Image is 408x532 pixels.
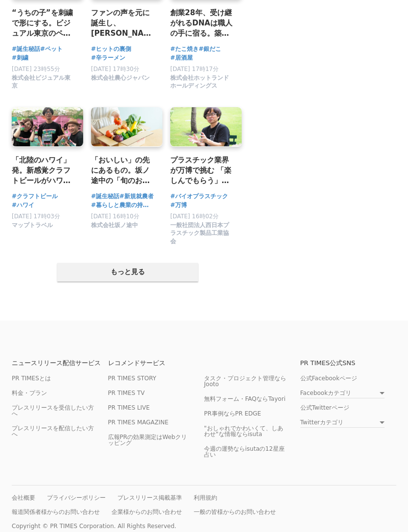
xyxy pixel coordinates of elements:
span: [DATE] 16時02分 [170,213,219,220]
a: 一般社団法人西日本プラスチック製品工業協会 [170,240,234,247]
a: 報道関係者様からのお問い合わせ [12,509,100,515]
span: [DATE] 23時55分 [12,66,60,72]
a: PR事例ならPR EDGE [204,410,261,417]
a: “うちの子”を刺繍で形にする。ビジュアル東京のペット刺繍サービス [12,7,75,39]
span: 株式会社ホットランドホールディングス [170,74,234,91]
a: ファンの声を元に誕生し、[PERSON_NAME]た「辛ラーメン トゥーンバ」。歴代製品の中で最も話題を呼んだ裏側にある、お客様との向き合い方。 [91,7,155,39]
span: [DATE] 16時10分 [91,213,139,220]
span: 株式会社農心ジャパン [91,74,150,82]
a: 「おいしい」の先にあるもの。坂ノ途中の「旬のお野菜セット」が、暮らしと農業にもたらす豊かな循環 [91,155,155,186]
a: #誕生秘話 [12,45,40,54]
a: #たこ焼き [170,45,199,54]
a: 広報PRの効果測定はWebクリッピング [108,434,187,446]
span: 一般社団法人西日本プラスチック製品工業協会 [170,221,234,246]
a: #銀だこ [199,45,221,54]
a: Twitterカテゴリ [300,419,385,428]
button: もっと見る [57,263,198,281]
a: "おしゃれでかわいくて、しあわせ"な情報ならisuta [204,425,283,438]
p: レコメンドサービス [108,360,204,366]
a: 企業様からのお問い合わせ [112,509,182,515]
span: 株式会社ビジュアル東京 [12,74,75,91]
a: プライバシーポリシー [47,494,106,501]
span: [DATE] 17時03分 [12,213,60,220]
a: 株式会社ホットランドホールディングス [170,85,234,92]
p: ニュースリリース配信サービス [12,360,108,366]
a: #ヒットの裏側 [91,45,131,54]
a: #暮らしと農業の持続可能化 [91,201,155,210]
a: プレスリリースを受信したい方へ [12,404,94,417]
a: Facebookカテゴリ [300,390,385,398]
a: PR TIMES MAGAZINE [108,419,169,426]
a: プラスチック業界が万博で挑む 「楽しんでもらう」＋「考えてもらう」 【連載１回目】いかにしてプラスチックの利便性を享受しながら環境負荷をなくしていくか？ [170,155,234,186]
a: #居酒屋 [170,53,193,63]
a: 利用規約 [194,494,217,501]
a: PR TIMES TV [108,390,145,396]
span: [DATE] 17時17分 [170,66,219,72]
span: マップトラベル [12,221,53,230]
a: 公式Facebookページ [300,375,357,382]
a: 株式会社ビジュアル東京 [12,85,75,92]
a: #ペット [40,45,63,54]
a: 創業28年、受け継がれるDNAは職人の手に宿る。築地銀だこが貫く手焼きの哲学と、変わらぬ味を支える職人の誇り [170,7,234,39]
span: 株式会社坂ノ途中 [91,221,138,230]
a: #誕生秘話 [91,192,119,201]
a: 今週の運勢ならisutaの12星座占い [204,445,285,458]
p: Copyright © PR TIMES Corporation. All Rights Reserved. [12,523,396,530]
a: 公式Twitterページ [300,404,349,411]
span: [DATE] 17時30分 [91,66,139,72]
a: 無料フォーム・FAQならTayori [204,395,286,402]
a: #刺繍 [12,53,28,63]
a: #バイオプラスチック [170,192,228,201]
a: PR TIMES STORY [108,375,157,382]
a: 株式会社坂ノ途中 [91,224,138,231]
a: マップトラベル [12,224,53,231]
a: タスク・プロジェクト管理ならJooto [204,375,286,388]
a: #万博 [170,201,187,210]
a: プレスリリース掲載基準 [117,494,182,501]
a: 「北陸のハワイ」発。新感覚クラフトビールがハワイとのつながりを生む [12,155,75,186]
a: PR TIMES LIVE [108,404,150,411]
a: #辛ラーメン [91,53,125,63]
a: プレスリリースを配信したい方へ [12,425,94,438]
a: #クラフトビール [12,192,58,201]
a: #新規就農者 [119,192,154,201]
a: 会社概要 [12,494,35,501]
a: 株式会社農心ジャパン [91,76,150,83]
a: 料金・プラン [12,390,47,396]
p: PR TIMES公式SNS [300,360,397,366]
a: PR TIMESとは [12,375,51,382]
a: #ハワイ [12,201,34,210]
a: 一般の皆様からのお問い合わせ [194,509,276,515]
